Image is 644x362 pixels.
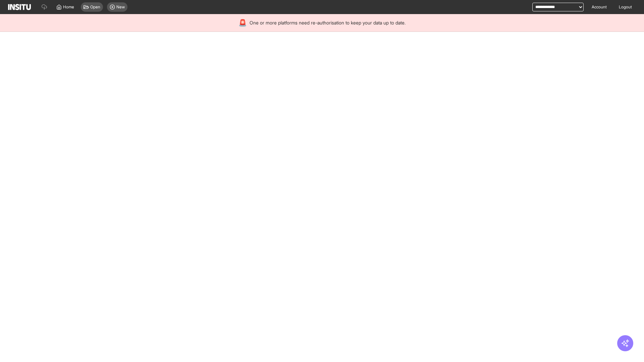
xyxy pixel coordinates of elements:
[8,4,31,10] img: Logo
[238,18,247,27] div: 🚨
[90,4,100,10] span: Open
[116,4,125,10] span: New
[250,19,406,26] span: One or more platforms need re-authorisation to keep your data up to date.
[63,4,74,10] span: Home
